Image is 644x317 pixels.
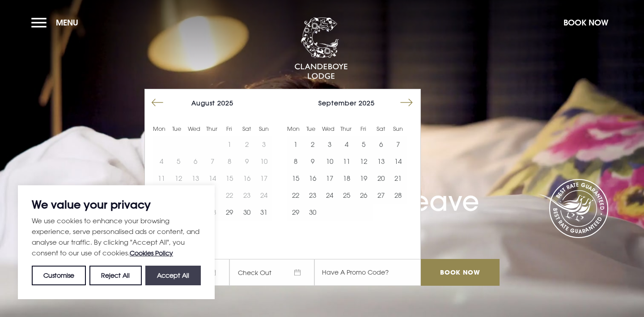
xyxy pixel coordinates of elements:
button: Move backward to switch to the previous month. [149,94,166,111]
td: Choose Friday, September 5, 2025 as your start date. [355,136,372,153]
button: 10 [321,153,338,170]
button: 15 [287,170,304,187]
span: 2025 [359,99,375,107]
td: Choose Wednesday, September 17, 2025 as your start date. [321,170,338,187]
button: 27 [373,187,390,204]
td: Choose Saturday, September 6, 2025 as your start date. [373,136,390,153]
button: 19 [355,170,372,187]
button: 29 [221,204,238,221]
span: August [191,99,215,107]
button: 16 [304,170,321,187]
input: Have A Promo Code? [314,259,421,286]
button: 1 [287,136,304,153]
td: Choose Tuesday, September 9, 2025 as your start date. [304,153,321,170]
button: Menu [31,13,83,32]
button: 28 [390,187,407,204]
button: 11 [338,153,355,170]
button: 17 [321,170,338,187]
button: 2 [304,136,321,153]
button: Move forward to switch to the next month. [398,94,415,111]
button: 4 [338,136,355,153]
span: September [318,99,356,107]
button: 7 [390,136,407,153]
div: We value your privacy [18,185,215,299]
td: Choose Saturday, August 30, 2025 as your start date. [238,204,255,221]
td: Choose Monday, September 8, 2025 as your start date. [287,153,304,170]
td: Choose Sunday, September 28, 2025 as your start date. [390,187,407,204]
td: Choose Sunday, September 21, 2025 as your start date. [390,170,407,187]
td: Choose Sunday, August 31, 2025 as your start date. [255,204,272,221]
td: Choose Thursday, September 4, 2025 as your start date. [338,136,355,153]
button: 18 [338,170,355,187]
td: Choose Friday, September 19, 2025 as your start date. [355,170,372,187]
span: Menu [56,17,78,28]
td: Choose Wednesday, September 3, 2025 as your start date. [321,136,338,153]
button: 13 [373,153,390,170]
td: Choose Wednesday, September 24, 2025 as your start date. [321,187,338,204]
button: 24 [321,187,338,204]
td: Choose Thursday, September 11, 2025 as your start date. [338,153,355,170]
button: 30 [238,204,255,221]
td: Choose Thursday, September 25, 2025 as your start date. [338,187,355,204]
td: Choose Monday, September 22, 2025 as your start date. [287,187,304,204]
button: 14 [390,153,407,170]
button: Accept All [145,266,201,285]
button: 21 [390,170,407,187]
td: Choose Tuesday, September 2, 2025 as your start date. [304,136,321,153]
button: 5 [355,136,372,153]
td: Choose Monday, September 29, 2025 as your start date. [287,204,304,221]
input: Book Now [421,259,500,286]
button: 3 [321,136,338,153]
button: 30 [304,204,321,221]
td: Choose Friday, September 26, 2025 as your start date. [355,187,372,204]
td: Choose Saturday, September 20, 2025 as your start date. [373,170,390,187]
span: 2025 [217,99,233,107]
button: 20 [373,170,390,187]
button: 31 [255,204,272,221]
td: Choose Tuesday, September 16, 2025 as your start date. [304,170,321,187]
button: Customise [32,266,86,285]
td: Choose Thursday, September 18, 2025 as your start date. [338,170,355,187]
button: 26 [355,187,372,204]
button: 29 [287,204,304,221]
a: Cookies Policy [130,249,173,257]
td: Choose Tuesday, September 30, 2025 as your start date. [304,204,321,221]
td: Choose Saturday, September 13, 2025 as your start date. [373,153,390,170]
button: 9 [304,153,321,170]
td: Choose Saturday, September 27, 2025 as your start date. [373,187,390,204]
button: Reject All [89,266,141,285]
td: Choose Sunday, September 7, 2025 as your start date. [390,136,407,153]
img: Clandeboye Lodge [294,17,348,80]
span: Check Out [229,259,314,286]
button: 12 [355,153,372,170]
td: Choose Monday, September 1, 2025 as your start date. [287,136,304,153]
td: Choose Monday, September 15, 2025 as your start date. [287,170,304,187]
button: 23 [304,187,321,204]
button: 6 [373,136,390,153]
p: We value your privacy [32,199,201,210]
td: Choose Friday, September 12, 2025 as your start date. [355,153,372,170]
button: Book Now [559,13,613,32]
td: Choose Tuesday, September 23, 2025 as your start date. [304,187,321,204]
td: Choose Friday, August 29, 2025 as your start date. [221,204,238,221]
button: 22 [287,187,304,204]
p: We use cookies to enhance your browsing experience, serve personalised ads or content, and analys... [32,215,201,259]
button: 25 [338,187,355,204]
td: Choose Sunday, September 14, 2025 as your start date. [390,153,407,170]
button: 8 [287,153,304,170]
td: Choose Wednesday, September 10, 2025 as your start date. [321,153,338,170]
